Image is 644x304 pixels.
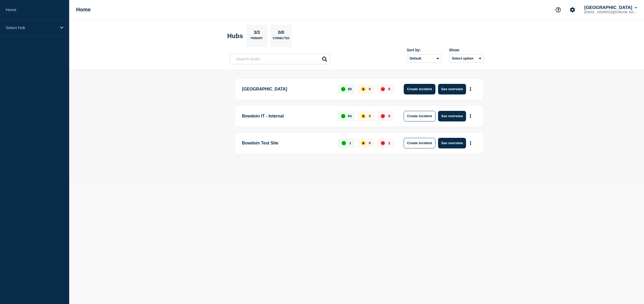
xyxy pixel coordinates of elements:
p: Bowdoin Test Site [242,138,332,148]
button: Account settings [567,4,578,15]
p: 0 [388,114,390,118]
div: up [342,141,346,145]
p: Primary [251,37,263,42]
input: Search Hubs [230,53,330,64]
p: 64 [348,114,351,118]
p: [GEOGRAPHIC_DATA] [242,84,332,94]
p: 0 [369,114,371,118]
h1: Home [76,7,91,13]
div: down [381,141,385,145]
div: affected [361,114,365,118]
p: [EMAIL_ADDRESS][DOMAIN_NAME] [583,10,638,14]
p: 3/3 [252,30,262,37]
p: 0 [369,87,371,91]
div: up [341,87,345,91]
div: Sort by: [407,48,441,52]
p: 0 [369,141,371,145]
button: Create incident [404,84,435,94]
button: More actions [467,111,474,121]
div: down [381,114,385,118]
button: Select option [449,54,483,63]
div: Show: [449,48,483,52]
button: See overview [438,111,466,121]
p: 0 [388,87,390,91]
button: Create incident [404,111,435,121]
button: See overview [438,84,466,94]
button: See overview [438,138,466,148]
p: 0/0 [276,30,286,37]
h2: Hubs [227,32,243,40]
div: affected [361,87,365,91]
p: Select Hub [6,25,57,30]
div: down [381,87,385,91]
p: Connected [273,37,289,42]
p: 1 [349,141,351,145]
button: Support [553,4,564,15]
select: Sort by [407,54,441,63]
p: 69 [348,87,351,91]
button: More actions [467,138,474,148]
button: More actions [467,84,474,94]
div: up [341,114,345,118]
button: Create incident [404,138,435,148]
div: affected [361,141,365,145]
p: Bowdoin IT - Internal [242,111,332,121]
p: 1 [388,141,390,145]
button: [GEOGRAPHIC_DATA] [583,5,638,10]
